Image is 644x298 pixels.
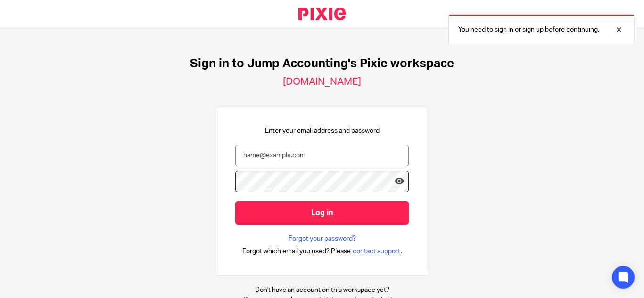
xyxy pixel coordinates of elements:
div: . [242,246,402,257]
span: Forgot which email you used? Please [242,247,351,256]
h1: Sign in to Jump Accounting's Pixie workspace [190,56,454,71]
p: Don't have an account on this workspace yet? [243,285,401,295]
input: name@example.com [235,145,409,166]
p: Enter your email address and password [265,126,380,136]
a: Forgot your password? [289,234,356,243]
span: contact support [353,247,400,256]
input: Log in [235,201,409,225]
p: You need to sign in or sign up before continuing. [458,25,599,34]
h2: [DOMAIN_NAME] [283,76,361,88]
